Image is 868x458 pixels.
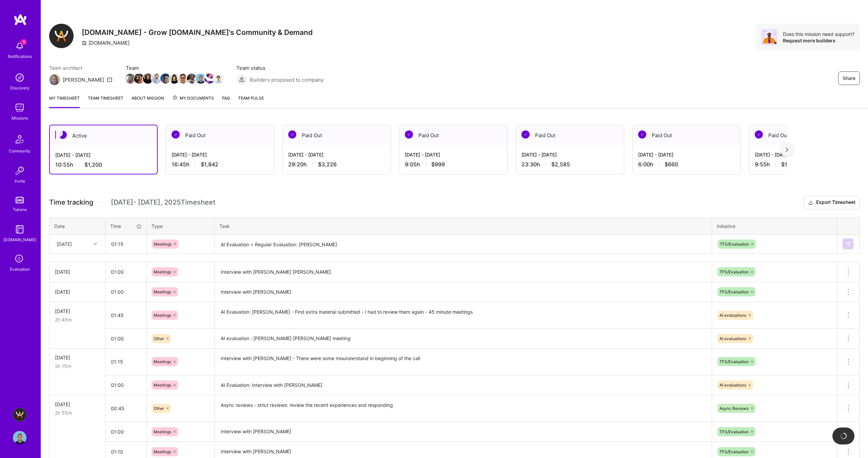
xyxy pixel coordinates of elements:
[405,161,502,168] div: 9:05 h
[55,401,100,408] div: [DATE]
[719,336,746,341] span: AI evaluations
[755,130,763,139] img: Paid Out
[12,114,28,122] div: Missions
[154,289,171,294] span: Meetings
[215,217,712,234] th: Task
[215,303,711,328] textarea: AI Evaluation: [PERSON_NAME] - First extra material submitted - I had to review them again - 45 m...
[215,396,711,421] textarea: Async reviews - strict reviews: review the recent experiences and responding
[719,313,746,318] span: AI evaluations
[84,161,102,168] span: $1,200
[201,161,218,168] span: $1,842
[166,125,274,146] div: Paid Out
[178,74,188,84] img: Team Member Avatar
[12,131,28,147] img: Community
[783,37,854,44] div: Request more builders
[521,130,530,139] img: Paid Out
[431,161,445,168] span: $999
[288,130,296,139] img: Paid Out
[250,76,323,83] span: Builders proposed to company
[143,73,152,84] a: Team Member Avatar
[49,24,74,48] img: Company Logo
[49,74,60,85] img: Team Architect
[3,236,36,243] div: [DOMAIN_NAME]
[147,217,215,234] th: Type
[214,73,223,84] a: Team Member Avatar
[143,74,153,84] img: Team Member Avatar
[719,269,749,274] span: TFS/Evaluation
[8,53,32,60] div: Notifications
[516,125,624,146] div: Paid Out
[719,359,749,364] span: TFS/Evaluation
[94,242,97,246] i: icon Chevron
[13,431,26,444] img: User Avatar
[154,269,171,274] span: Meetings
[55,161,152,168] div: 10:55 h
[14,14,27,26] img: logo
[55,354,100,361] div: [DATE]
[213,74,223,84] img: Team Member Avatar
[10,84,29,91] div: Discovery
[215,349,711,375] textarea: Interview with [PERSON_NAME] - There were some misunderstand in beginning of the call
[152,73,161,84] a: Team Member Avatar
[215,283,711,301] textarea: Interview with [PERSON_NAME]
[845,241,851,247] img: Submit
[843,75,855,82] span: Share
[172,161,269,168] div: 16:45 h
[172,130,180,139] img: Paid Out
[188,73,196,84] a: Team Member Avatar
[135,73,143,84] a: Team Member Avatar
[57,241,72,248] div: [DATE]
[179,73,188,84] a: Team Member Avatar
[55,308,100,315] div: [DATE]
[152,74,162,84] img: Team Member Avatar
[13,253,26,266] i: icon SelectionTeam
[59,131,67,139] img: Active
[88,95,123,108] a: Team timesheet
[49,198,93,207] span: Time tracking
[839,432,848,440] img: loading
[13,101,26,114] img: teamwork
[196,74,206,84] img: Team Member Avatar
[236,74,247,85] img: Builders proposed to company
[55,362,100,370] div: 2h 15m
[154,406,164,411] span: Other
[665,161,678,168] span: $660
[126,64,223,71] span: Team
[154,313,171,318] span: Meetings
[215,422,711,441] textarea: Interview with [PERSON_NAME]
[82,39,130,46] div: [DOMAIN_NAME]
[107,77,112,82] i: icon Mail
[196,73,205,84] a: Team Member Avatar
[110,223,142,230] div: Time
[154,359,171,364] span: Meetings
[638,151,735,158] div: [DATE] - [DATE]
[15,178,25,185] div: Invite
[288,161,385,168] div: 29:20 h
[132,95,164,108] a: About Mission
[154,429,171,434] span: Meetings
[11,431,28,444] a: User Avatar
[783,31,854,37] div: Does this mission need support?
[172,151,269,158] div: [DATE] - [DATE]
[13,408,26,421] img: A.Team - Grow A.Team's Community & Demand
[719,449,749,454] span: TFS/Evaluation
[55,316,100,323] div: 2h 45m
[843,238,854,249] div: null
[105,306,146,324] input: HH:MM
[238,95,264,108] a: Team Pulse
[82,28,313,37] h3: [DOMAIN_NAME] - Grow [DOMAIN_NAME]'s Community & Demand
[55,409,100,416] div: 2h 55m
[105,283,146,301] input: HH:MM
[154,449,171,454] span: Meetings
[105,353,146,371] input: HH:MM
[55,268,100,275] div: [DATE]
[755,161,852,168] div: 9:55 h
[633,125,741,146] div: Paid Out
[399,125,507,146] div: Paid Out
[105,376,146,394] input: HH:MM
[638,161,735,168] div: 6:00 h
[204,74,215,84] img: Team Member Avatar
[154,336,164,341] span: Other
[10,266,30,273] div: Evaluation
[238,96,264,101] span: Team Pulse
